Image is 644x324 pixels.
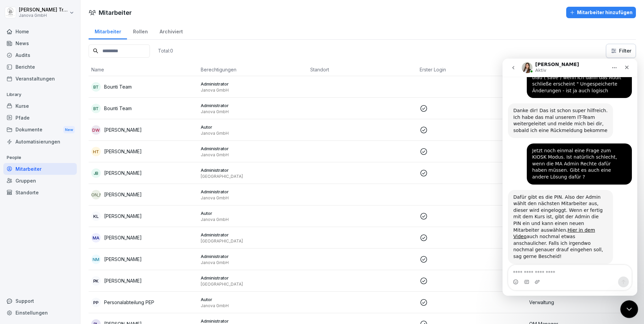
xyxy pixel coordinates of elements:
[3,73,77,85] a: Veranstaltungen
[5,45,129,85] div: Miriam sagt…
[89,22,127,39] a: Mitarbeiter
[201,189,305,195] p: Administrator
[201,217,305,222] p: Janova GmbH
[104,83,132,90] p: Bounti Team
[3,307,77,319] div: Einstellungen
[201,88,305,93] p: Janova GmbH
[3,163,77,175] a: Mitarbeiter
[104,256,142,263] p: [PERSON_NAME]
[116,218,126,229] button: Sende eine Nachricht…
[201,109,305,115] p: Janova GmbH
[529,299,633,306] p: Verwaltung
[104,169,142,176] p: [PERSON_NAME]
[89,63,198,76] th: Name
[620,300,638,318] iframe: Intercom live chat
[104,277,142,284] p: [PERSON_NAME]
[201,131,305,136] p: Janova GmbH
[91,168,101,178] div: JB
[104,213,142,220] p: [PERSON_NAME]
[19,7,68,13] p: [PERSON_NAME] Trautmann
[201,260,305,265] p: Janova GmbH
[3,175,77,187] a: Gruppen
[201,253,305,259] p: Administrator
[5,131,110,205] div: Dafür gibt es die PIN. Also der Admin wählt den nächsten Mitarbeiter aus, dieser wird eingeloggt....
[127,22,154,39] a: Rollen
[3,100,77,112] a: Kurse
[570,9,633,16] div: Mitarbeiter hinzufügen
[201,152,305,158] p: Janova GmbH
[158,47,173,54] p: Total: 0
[11,135,105,201] div: Dafür gibt es die PIN. Also der Admin wählt den nächsten Mitarbeiter aus, dieser wird eingeloggt....
[201,81,305,87] p: Administrator
[32,221,37,226] button: Anhang hochladen
[63,126,75,134] div: New
[11,169,93,181] a: Hier in dem Video
[3,112,77,124] div: Pfade
[24,85,129,126] div: Jetzt noch einmal eine Frage zum KIOSK Modus. Ist natürlich schlecht, wenn die MA Admin Rechte da...
[91,298,101,307] div: PP
[154,22,189,39] a: Archiviert
[503,59,637,296] iframe: Intercom live chat
[104,299,154,306] p: Personalabteilung PEP
[19,13,68,18] p: Janova GmbH
[201,210,305,216] p: Autor
[606,44,636,58] button: Filter
[91,233,101,242] div: MA
[3,187,77,198] a: Standorte
[3,295,77,307] div: Support
[3,124,77,136] a: DokumenteNew
[308,63,417,76] th: Standort
[21,221,27,226] button: GIF-Auswahl
[11,49,105,75] div: Danke dir! Das ist schon super hilfreich. Ich habe das mal unserem IT-Team weitergeleitet und mel...
[610,47,632,54] div: Filter
[201,303,305,309] p: Janova GmbH
[10,221,16,226] button: Emoji-Auswahl
[3,152,77,163] p: People
[3,26,77,37] a: Home
[3,124,77,136] div: Dokumente
[91,82,101,92] div: BT
[5,85,129,131] div: Heiko sagt…
[3,89,77,100] p: Library
[201,174,305,179] p: [GEOGRAPHIC_DATA]
[104,234,142,241] p: [PERSON_NAME]
[30,89,124,122] div: Jetzt noch einmal eine Frage zum KIOSK Modus. Ist natürlich schlecht, wenn die MA Admin Rechte da...
[201,318,305,324] p: Administrator
[104,126,142,133] p: [PERSON_NAME]
[201,167,305,173] p: Administrator
[3,49,77,61] a: Audits
[3,37,77,49] a: News
[91,147,101,156] div: HT
[198,63,308,76] th: Berechtigungen
[417,63,526,76] th: Erster Login
[91,190,101,199] div: [PERSON_NAME]
[201,102,305,108] p: Administrator
[201,145,305,152] p: Administrator
[104,148,142,155] p: [PERSON_NAME]
[3,61,77,73] a: Berichte
[3,136,77,148] a: Automatisierungen
[201,296,305,302] p: Autor
[91,255,101,264] div: NM
[91,125,101,135] div: DW
[5,131,129,218] div: Miriam sagt…
[201,232,305,238] p: Administrator
[201,275,305,281] p: Administrator
[104,191,142,198] p: [PERSON_NAME]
